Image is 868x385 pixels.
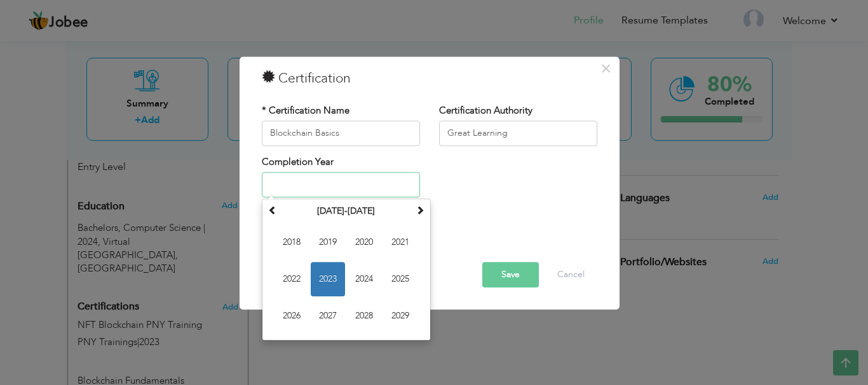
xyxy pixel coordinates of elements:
span: 2025 [383,263,417,297]
span: 2026 [275,299,309,334]
label: Completion Year [262,155,334,169]
span: Next Decade [416,206,424,215]
span: 2018 [275,226,309,260]
h3: Certification [262,69,597,88]
button: Save [482,262,539,287]
span: 2021 [383,226,417,260]
span: 2027 [311,299,345,334]
span: 2023 [311,263,345,297]
span: 2024 [347,263,381,297]
span: 2029 [383,299,417,334]
span: 2020 [347,226,381,260]
label: Certification Authority [439,104,532,117]
th: Select Decade [280,202,412,221]
button: Close [596,58,616,79]
span: × [600,57,611,80]
span: 2028 [347,299,381,334]
span: Previous Decade [268,206,277,215]
span: 2022 [275,263,309,297]
button: Cancel [545,262,597,287]
span: 2019 [311,226,345,260]
label: * Certification Name [262,104,349,117]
